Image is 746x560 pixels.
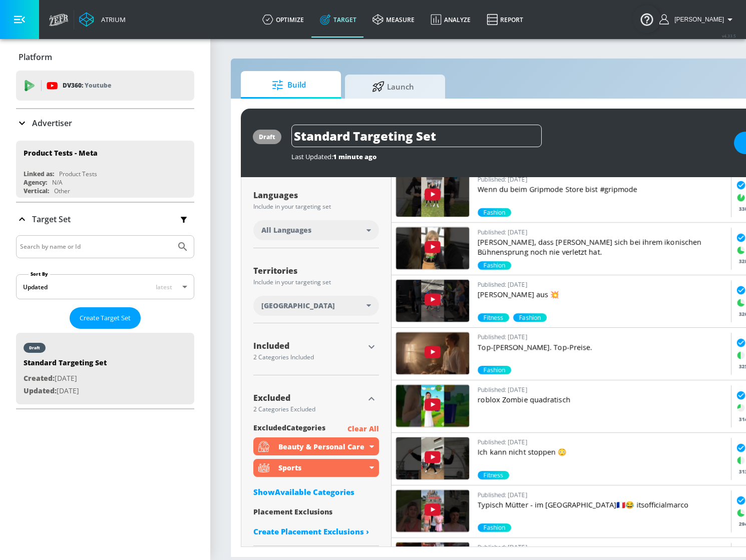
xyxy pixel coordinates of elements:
[396,227,469,269] img: Gb3b3L2bmlY
[253,394,364,402] div: Excluded
[16,235,194,408] div: Target Set
[97,15,126,24] div: Atrium
[478,332,727,342] p: Published: [DATE]
[261,225,311,235] span: All Languages
[478,523,511,532] span: Fashion
[513,313,547,322] span: Fashion
[478,384,727,428] a: Published: [DATE]roblox Zombie quadratisch
[513,313,547,322] div: 30.5%
[16,203,194,236] div: Target Set
[16,333,194,404] div: draftStandard Targeting SetCreated:[DATE]Updated:[DATE]
[478,227,727,237] p: Published: [DATE]
[254,2,312,38] a: optimize
[24,386,57,395] span: Updated:
[253,487,379,497] div: ShowAvailable Categories
[478,471,509,479] div: 50.0%
[478,489,727,523] a: Published: [DATE]Typisch Mütter - im [GEOGRAPHIC_DATA]🇫🇷😂 itsofficialmarco
[24,372,107,385] p: [DATE]
[364,2,423,38] a: measure
[253,507,379,516] div: Placement Exclusions
[19,52,52,63] p: Platform
[20,240,172,253] input: Search by name or Id
[333,152,377,161] span: 1 minute ago
[396,490,469,532] img: CJj5gg_6_uU
[259,133,275,141] div: draft
[478,208,511,217] div: 90.6%
[24,148,98,158] div: Product Tests - Meta
[478,332,727,366] a: Published: [DATE]Top-[PERSON_NAME]. Top-Preise.
[478,366,511,374] div: 50.0%
[478,237,727,257] p: [PERSON_NAME], dass [PERSON_NAME] sich bei ihrem ikonischen Bühnensprung noch nie verletzt hat.
[253,204,379,210] div: Include in your targeting set
[54,187,70,195] div: Other
[478,208,511,217] span: Fashion
[423,2,479,38] a: Analyze
[478,384,727,395] p: Published: [DATE]
[478,261,511,270] span: Fashion
[478,437,727,471] a: Published: [DATE]Ich kann nicht stoppen 😳
[478,279,727,313] a: Published: [DATE][PERSON_NAME] aus 💥
[253,459,379,477] div: Sports
[16,109,194,137] div: Advertiser
[253,406,364,412] div: 2 Categories Excluded
[396,332,469,374] img: HPxy_hR3svo
[24,358,107,372] div: Standard Targeting Set
[291,152,724,161] div: Last Updated:
[478,489,727,500] p: Published: [DATE]
[261,301,335,311] span: [GEOGRAPHIC_DATA]
[16,141,194,198] div: Product Tests - MetaLinked as:Product TestsAgency:N/AVertical:Other
[722,33,736,39] span: v 4.33.5
[479,2,531,38] a: Report
[63,80,111,91] p: DV360:
[278,442,367,451] div: Beauty & Personal Care
[478,313,509,322] div: 70.3%
[253,191,379,199] div: Languages
[659,14,736,26] button: [PERSON_NAME]
[278,463,367,472] div: Sports
[253,526,379,536] a: Create Placement Exclusions ›
[396,385,469,427] img: YlbbeVFyFZE
[478,437,727,447] p: Published: [DATE]
[478,500,727,510] p: Typisch Mütter - im [GEOGRAPHIC_DATA]🇫🇷😂 itsofficialmarco
[478,174,727,185] p: Published: [DATE]
[23,283,48,291] div: Updated
[478,542,727,552] p: Published: [DATE]
[24,385,107,397] p: [DATE]
[478,395,727,405] p: roblox Zombie quadratisch
[478,447,727,457] p: Ich kann nicht stoppen 😳
[478,342,727,352] p: Top-[PERSON_NAME]. Top-Preise.
[347,423,379,435] p: Clear All
[478,279,727,290] p: Published: [DATE]
[396,280,469,322] img: rXN2ykxojTU
[478,261,511,270] div: 70.3%
[478,523,511,532] div: 70.3%
[478,366,511,374] span: Fashion
[478,471,509,479] span: Fitness
[32,214,71,225] p: Target Set
[80,312,131,324] span: Create Target Set
[670,16,724,23] span: login as: charles.sun@zefr.com
[253,267,379,275] div: Territories
[59,170,97,178] div: Product Tests
[312,2,364,38] a: Target
[24,170,54,178] div: Linked as:
[396,437,469,479] img: lU9zDM9C5Sc
[478,174,727,208] a: Published: [DATE]Wenn du beim Gripmode Store bist #gripmode
[70,307,141,329] button: Create Target Set
[355,75,431,99] span: Launch
[478,313,509,322] span: Fitness
[253,437,379,455] div: Beauty & Personal Care
[24,178,47,187] div: Agency:
[16,71,194,101] div: DV360: Youtube
[478,290,727,300] p: [PERSON_NAME] aus 💥
[396,175,469,217] img: M8nt7T4U0Qg
[251,73,327,97] span: Build
[24,373,55,383] span: Created:
[478,227,727,261] a: Published: [DATE][PERSON_NAME], dass [PERSON_NAME] sich bei ihrem ikonischen Bühnensprung noch ni...
[29,345,40,350] div: draft
[253,423,325,435] span: excluded Categories
[16,43,194,71] div: Platform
